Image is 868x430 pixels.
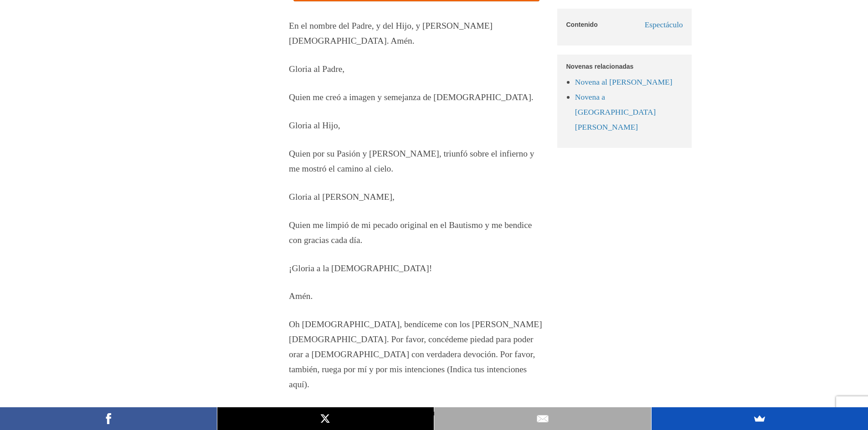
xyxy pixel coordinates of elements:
[289,149,534,173] font: Quien por su Pasión y [PERSON_NAME], triunfó sobre el infierno y me mostró el camino al cielo.
[289,64,344,74] font: Gloria al Padre,
[566,21,598,28] font: Contenido
[645,20,683,30] font: Espectáculo
[575,92,656,132] a: Novena a [GEOGRAPHIC_DATA][PERSON_NAME]
[289,220,532,245] font: Quien me limpió de mi pecado original en el Bautismo y me bendice con gracias cada día.
[289,92,534,102] font: Quien me creó a imagen y semejanza de [DEMOGRAPHIC_DATA].
[217,407,434,430] a: incógnita
[289,121,340,130] font: Gloria al Hijo,
[318,412,332,425] img: incógnita
[289,291,313,301] font: Amén.
[434,407,651,430] a: Correo electrónico
[289,319,542,389] font: Oh [DEMOGRAPHIC_DATA], bendíceme con los [PERSON_NAME][DEMOGRAPHIC_DATA]. Por favor, concédeme pi...
[289,192,395,202] font: Gloria al [PERSON_NAME],
[753,412,766,425] img: SumoMe
[536,412,550,425] img: Correo electrónico
[289,21,493,46] font: En el nombre del Padre, y del Hijo, y [PERSON_NAME][DEMOGRAPHIC_DATA]. Amén.
[289,263,432,273] font: ¡Gloria a la [DEMOGRAPHIC_DATA]!
[566,63,634,70] font: Novenas relacionadas
[102,412,115,425] img: Facebook
[575,77,673,86] a: Novena al [PERSON_NAME]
